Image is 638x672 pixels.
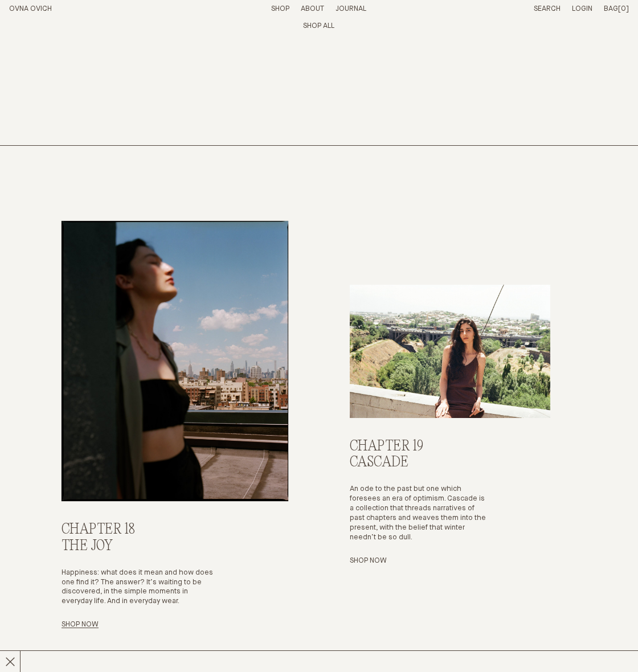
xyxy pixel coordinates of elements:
a: Login [572,5,592,13]
a: Shop [271,5,289,13]
h3: The Joy [62,538,220,555]
span: Bag [604,5,618,13]
h2: Chapter 18 [62,522,220,538]
a: Home [9,5,52,13]
summary: About [301,5,324,14]
h3: Cascade [350,454,490,471]
span: [0] [618,5,629,13]
a: Shop Now [62,621,99,628]
a: Shop Now [62,221,288,502]
p: Happiness: what does it mean and how does one find it? The answer? It’s waiting to be discovered,... [62,568,220,607]
a: Shop Now [350,557,387,564]
a: Search [534,5,561,13]
a: View whole collection [303,22,334,30]
h2: Chapter 19 [350,439,490,455]
p: An ode to the past but one which foresees an era of optimism. Cascade is a collection that thread... [350,485,490,542]
a: Journal [336,5,366,13]
a: Shop Now [350,285,550,417]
